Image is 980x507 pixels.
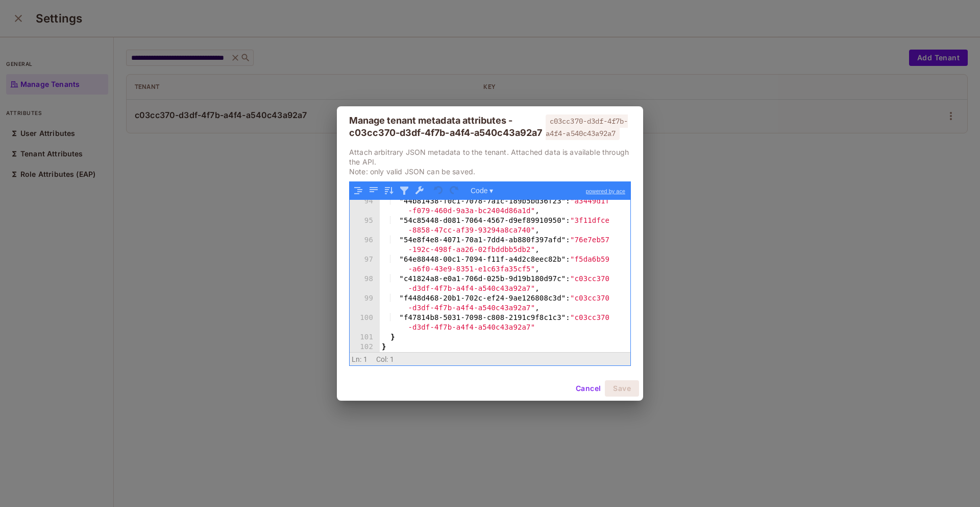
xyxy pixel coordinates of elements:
[350,342,380,352] div: 102
[350,236,380,255] div: 96
[376,355,388,363] span: Col:
[350,333,380,342] div: 101
[367,184,380,197] button: Compact JSON data, remove all whitespaces (Ctrl+Shift+I)
[350,255,380,274] div: 97
[605,380,639,397] button: Save
[413,184,426,197] button: Repair JSON: fix quotes and escape characters, remove comments and JSONP notation, turn JavaScrip...
[350,294,380,313] div: 99
[448,184,461,197] button: Redo (Ctrl+Shift+Z)
[350,274,380,294] div: 98
[572,380,605,397] button: Cancel
[349,147,631,176] p: Attach arbitrary JSON metadata to the tenant. Attached data is available through the API. Note: o...
[349,114,544,139] div: Manage tenant metadata attributes - c03cc370-d3df-4f7b-a4f4-a540c43a92a7
[352,355,361,363] span: Ln:
[352,184,365,197] button: Format JSON data, with proper indentation and line feeds (Ctrl+I)
[350,197,380,216] div: 94
[350,313,380,333] div: 100
[390,355,394,363] span: 1
[350,216,380,236] div: 95
[546,114,628,140] span: c03cc370-d3df-4f7b-a4f4-a540c43a92a7
[382,184,396,197] button: Sort contents
[363,355,367,363] span: 1
[398,184,411,197] button: Filter, sort, or transform contents
[581,182,630,200] a: powered by ace
[432,184,446,197] button: Undo last action (Ctrl+Z)
[467,184,497,197] button: Code ▾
